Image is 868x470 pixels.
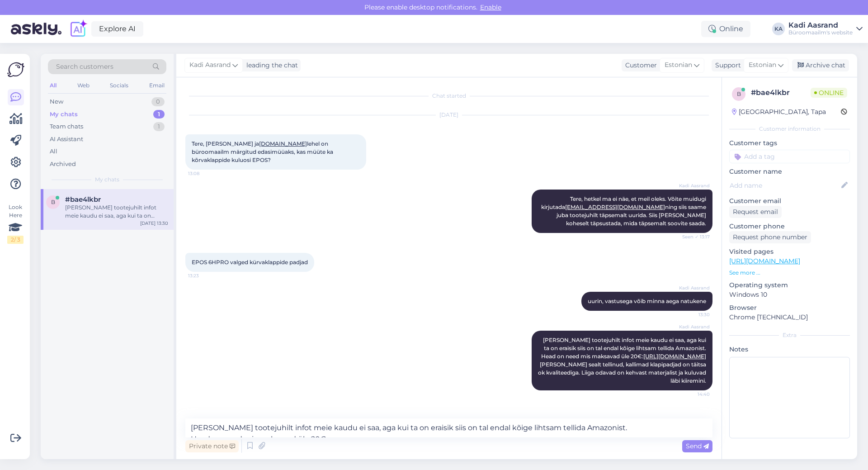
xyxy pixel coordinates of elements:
[729,313,850,322] p: Chrome [TECHNICAL_ID]
[50,160,76,169] div: Archived
[565,204,665,210] a: [EMAIL_ADDRESS][DOMAIN_NAME]
[737,90,741,97] span: b
[665,60,692,70] span: Estonian
[729,138,850,148] p: Customer tags
[50,147,57,156] div: All
[51,199,55,205] span: b
[91,21,143,37] a: Explore AI
[151,97,165,106] div: 0
[7,203,24,244] div: Look Here
[188,272,222,279] span: 13:23
[477,3,504,11] span: Enable
[712,61,741,70] div: Support
[75,80,91,91] div: Web
[729,269,850,277] p: See more ...
[729,196,850,206] p: Customer email
[730,180,840,190] input: Add name
[541,195,708,227] span: Tere, hetkel ma ei näe, et meil oleks. Võite muidugi kirjutada ning siis saame juba tootejuhilt t...
[729,331,850,339] div: Extra
[676,182,710,189] span: Kadi Aasrand
[192,259,308,266] span: EPOS 6HPRO valged kürvaklappide padjad
[811,88,847,98] span: Online
[788,22,853,29] div: Kadi Aasrand
[686,442,709,450] span: Send
[185,92,712,100] div: Chat started
[676,285,710,291] span: Kadi Aasrand
[729,303,850,313] p: Browser
[729,150,850,163] input: Add a tag
[751,87,811,98] div: # bae4lkbr
[676,311,710,318] span: 13:30
[69,19,88,38] img: explore-ai
[729,345,850,354] p: Notes
[48,80,58,91] div: All
[676,391,710,398] span: 14:40
[676,323,710,330] span: Kadi Aasrand
[772,23,785,35] div: KA
[65,204,168,220] div: [PERSON_NAME] tootejuhilt infot meie kaudu ei saa, aga kui ta on eraisik siis on tal endal kõige ...
[65,195,101,204] span: #bae4lkbr
[243,61,298,70] div: leading the chat
[7,236,24,244] div: 2 / 3
[729,206,782,218] div: Request email
[189,60,231,70] span: Kadi Aasrand
[788,22,863,36] a: Kadi AasrandBüroomaailm's website
[50,135,83,144] div: AI Assistant
[732,107,826,117] div: [GEOGRAPHIC_DATA], Tapa
[729,247,850,256] p: Visited pages
[50,122,83,131] div: Team chats
[729,280,850,290] p: Operating system
[153,122,165,131] div: 1
[147,80,166,91] div: Email
[729,125,850,133] div: Customer information
[788,29,853,36] div: Büroomaailm's website
[50,97,63,106] div: New
[108,80,130,91] div: Socials
[259,140,307,147] a: [DOMAIN_NAME]
[729,167,850,176] p: Customer name
[56,62,113,71] span: Search customers
[538,337,708,384] span: [PERSON_NAME] tootejuhilt infot meie kaudu ei saa, aga kui ta on eraisik siis on tal endal kõige ...
[185,111,712,119] div: [DATE]
[643,353,706,360] a: [URL][DOMAIN_NAME]
[95,176,119,184] span: My chats
[701,21,750,37] div: Online
[188,170,222,177] span: 13:08
[729,257,800,265] a: [URL][DOMAIN_NAME]
[792,59,849,71] div: Archive chat
[7,61,24,78] img: Askly Logo
[50,110,78,119] div: My chats
[676,233,710,240] span: Seen ✓ 13:17
[622,61,657,70] div: Customer
[185,440,239,452] div: Private note
[749,60,776,70] span: Estonian
[729,290,850,299] p: Windows 10
[153,110,165,119] div: 1
[192,140,335,163] span: Tere, [PERSON_NAME] ja lehel on büroomaailm märgitud edasimüüaks, kas müüte ka kõrvaklappide kulu...
[588,298,706,304] span: uurin, vastusega võib minna aega natukene
[729,222,850,231] p: Customer phone
[729,231,811,243] div: Request phone number
[140,220,168,227] div: [DATE] 13:30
